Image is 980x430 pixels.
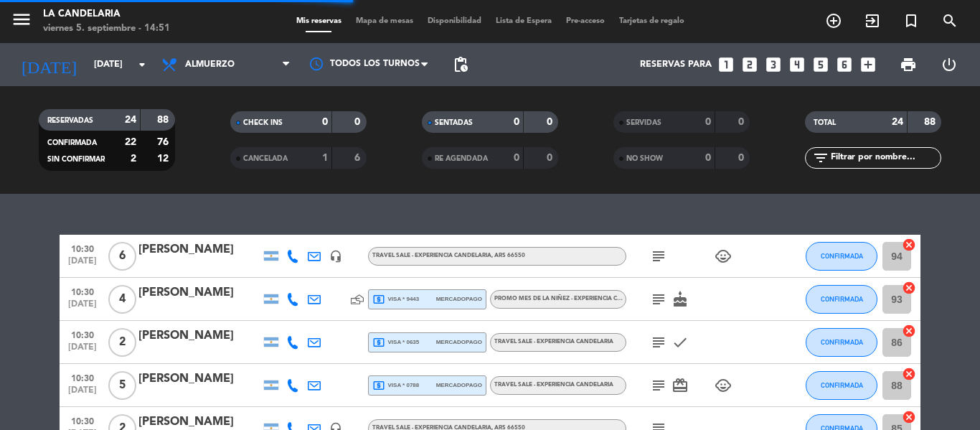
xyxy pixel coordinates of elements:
button: CONFIRMADA [806,242,877,271]
strong: 6 [354,153,363,163]
span: CONFIRMADA [821,295,863,303]
span: CANCELADA [243,155,288,162]
span: Lista de Espera [489,17,559,25]
span: [DATE] [65,385,100,402]
span: Mapa de mesas [349,17,420,25]
strong: 2 [131,154,136,164]
span: 10:30 [65,369,100,385]
span: mercadopago [436,337,482,347]
span: Mis reservas [289,17,349,25]
strong: 88 [924,117,938,127]
strong: 0 [705,153,711,163]
span: 4 [108,285,136,314]
strong: 88 [157,115,171,125]
i: headset_mic [329,250,342,263]
span: visa * 0788 [372,379,419,392]
i: cancel [902,324,916,338]
span: [DATE] [65,299,100,316]
span: 6 [108,242,136,271]
div: [PERSON_NAME] [138,284,260,302]
span: mercadopago [436,380,482,390]
strong: 0 [514,153,519,163]
strong: 0 [738,153,747,163]
i: exit_to_app [864,12,881,29]
div: [PERSON_NAME] [138,370,260,388]
span: Disponibilidad [420,17,489,25]
span: PROMO MES DE LA NIÑEZ - EXPERIENCIA CANDELARIA [494,296,651,302]
i: looks_two [740,55,759,74]
i: subject [650,377,667,394]
i: filter_list [812,149,829,167]
i: card_giftcard [672,377,689,394]
button: menu [11,9,32,35]
strong: 1 [322,153,328,163]
strong: 0 [705,117,711,127]
i: subject [650,248,667,265]
span: 5 [108,371,136,400]
i: local_atm [372,336,385,349]
strong: 24 [892,117,903,127]
strong: 24 [125,115,136,125]
span: [DATE] [65,342,100,359]
span: 10:30 [65,240,100,256]
i: child_care [715,377,732,394]
i: cake [672,291,689,308]
i: looks_5 [811,55,830,74]
span: Reservas para [640,60,712,70]
i: local_atm [372,293,385,306]
span: TOTAL [814,119,836,126]
i: cancel [902,238,916,252]
strong: 0 [547,117,555,127]
div: [PERSON_NAME] [138,240,260,259]
i: power_settings_new [941,56,958,73]
span: visa * 0635 [372,336,419,349]
span: mercadopago [436,294,482,304]
span: CONFIRMADA [821,252,863,260]
button: CONFIRMADA [806,328,877,357]
i: cancel [902,410,916,424]
span: RESERVADAS [47,117,93,124]
div: [PERSON_NAME] [138,327,260,345]
span: CHECK INS [243,119,283,126]
span: SENTADAS [435,119,473,126]
span: TRAVEL SALE - EXPERIENCIA CANDELARIA [494,382,613,388]
button: CONFIRMADA [806,285,877,314]
i: looks_4 [788,55,806,74]
div: viernes 5. septiembre - 14:51 [43,22,170,36]
strong: 0 [322,117,328,127]
span: CONFIRMADA [47,139,97,146]
span: NO SHOW [626,155,663,162]
strong: 0 [354,117,363,127]
div: LA CANDELARIA [43,7,170,22]
strong: 0 [738,117,747,127]
span: 2 [108,328,136,357]
span: SERVIDAS [626,119,661,126]
input: Filtrar por nombre... [829,150,941,166]
span: TRAVEL SALE - EXPERIENCIA CANDELARIA [494,339,613,345]
strong: 76 [157,137,171,147]
i: add_circle_outline [825,12,842,29]
i: looks_6 [835,55,854,74]
strong: 0 [514,117,519,127]
i: arrow_drop_down [133,56,151,73]
i: check [672,334,689,351]
i: turned_in_not [903,12,920,29]
strong: 12 [157,154,171,164]
span: Pre-acceso [559,17,612,25]
i: cancel [902,281,916,295]
span: pending_actions [452,56,469,73]
span: RE AGENDADA [435,155,488,162]
i: local_atm [372,379,385,392]
i: child_care [715,248,732,265]
strong: 22 [125,137,136,147]
span: Tarjetas de regalo [612,17,692,25]
button: CONFIRMADA [806,371,877,400]
span: 10:30 [65,412,100,429]
i: subject [650,334,667,351]
span: CONFIRMADA [821,338,863,346]
span: SIN CONFIRMAR [47,156,105,163]
i: menu [11,9,32,30]
i: subject [650,291,667,308]
i: looks_3 [764,55,783,74]
span: 10:30 [65,283,100,299]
